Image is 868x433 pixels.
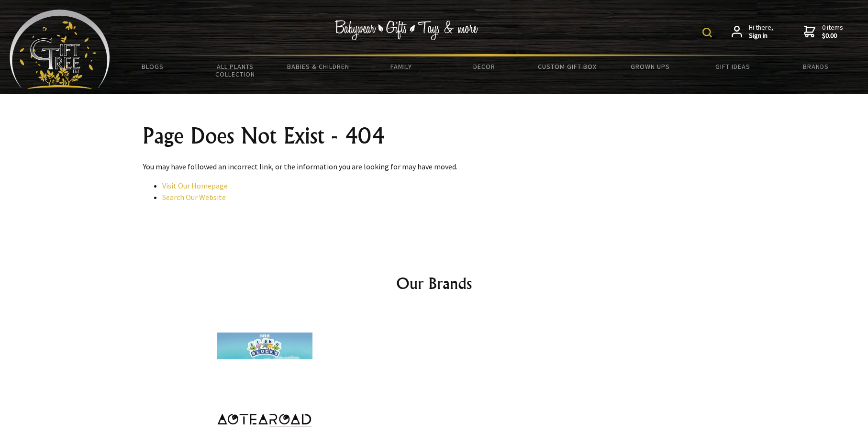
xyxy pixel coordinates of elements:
[111,56,194,77] a: BLOGS
[732,23,773,40] a: Hi there,Sign in
[526,56,609,77] a: Custom Gift Box
[143,124,725,147] h1: Page Does Not Exist - 404
[822,32,843,40] strong: $0.00
[334,20,478,40] img: Babywear - Gifts - Toys & more
[162,192,226,202] a: Search Our Website
[194,56,277,84] a: All Plants Collection
[10,10,110,89] img: Babyware - Gifts - Toys and more...
[360,56,443,77] a: Family
[822,23,843,40] span: 0 items
[217,310,312,382] img: Alphablocks
[609,56,691,77] a: Grown Ups
[443,56,525,77] a: Decor
[804,23,843,40] a: 0 items$0.00
[775,56,857,77] a: Brands
[277,56,360,77] a: Babies & Children
[702,28,712,37] img: product search
[143,161,725,172] p: You may have followed an incorrect link, or the information you are looking for may have moved.
[749,23,773,40] span: Hi there,
[162,181,228,190] a: Visit Our Homepage
[151,272,717,295] h2: Our Brands
[691,56,774,77] a: Gift Ideas
[749,32,773,40] strong: Sign in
